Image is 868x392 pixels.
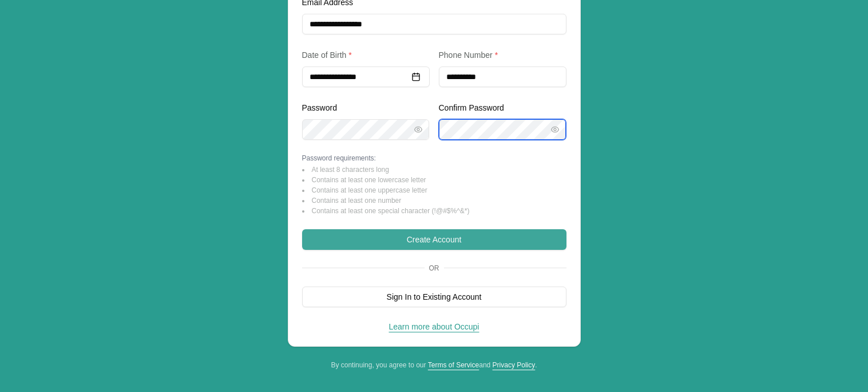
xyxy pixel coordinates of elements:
button: Sign In to Existing Account [302,287,566,307]
label: Phone Number [439,50,498,60]
label: Confirm Password [439,103,504,112]
label: Date of Birth [302,50,352,60]
div: By continuing, you agree to our and . [288,360,581,370]
li: Contains at least one uppercase letter [302,186,566,195]
li: Contains at least one special character (!@#$%^&*) [302,206,566,215]
li: Contains at least one number [302,196,566,205]
li: Contains at least one lowercase letter [302,175,566,185]
li: At least 8 characters long [302,165,566,174]
button: Create Account [302,229,566,250]
a: Privacy Policy [493,361,536,369]
span: Or [425,264,444,273]
a: Learn more about Occupi [389,322,479,331]
label: Password [302,103,337,112]
a: Terms of Service [428,361,479,369]
p: Password requirements: [302,154,566,163]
